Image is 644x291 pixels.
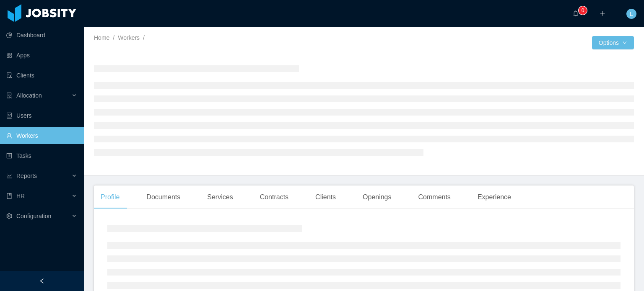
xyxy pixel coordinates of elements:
span: Configuration [16,213,51,219]
span: / [113,34,114,41]
span: / [143,34,145,41]
i: icon: plus [600,10,605,16]
div: Openings [356,185,398,209]
div: Clients [309,185,343,209]
a: icon: appstoreApps [6,47,77,64]
a: icon: profileTasks [6,147,77,164]
a: icon: robotUsers [6,107,77,124]
i: icon: line-chart [6,173,12,179]
i: icon: bell [573,10,579,16]
span: L [630,9,633,19]
div: Experience [471,185,518,209]
a: Workers [118,34,140,41]
button: Optionsicon: down [592,36,634,49]
div: Comments [412,185,457,209]
span: HR [16,193,25,199]
i: icon: book [6,193,12,199]
div: Documents [140,185,187,209]
a: Home [94,34,109,41]
i: icon: solution [6,93,12,98]
a: icon: userWorkers [6,127,77,144]
a: icon: auditClients [6,67,77,84]
span: Allocation [16,92,42,99]
a: icon: pie-chartDashboard [6,27,77,44]
div: Contracts [253,185,295,209]
sup: 0 [579,6,587,15]
div: Services [200,185,239,209]
span: Reports [16,173,37,179]
i: icon: setting [6,213,12,219]
div: Profile [94,185,126,209]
